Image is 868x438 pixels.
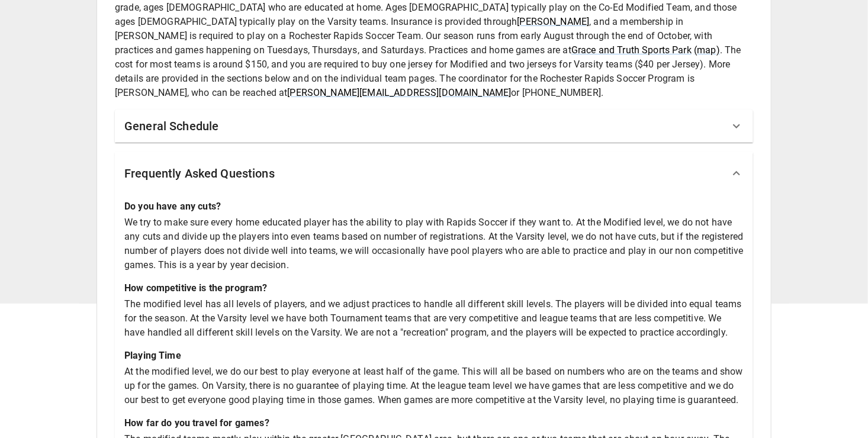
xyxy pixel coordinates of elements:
p: At the modified level, we do our best to play everyone at least half of the game. This will all b... [124,365,744,407]
h6: Frequently Asked Questions [124,164,275,183]
p: We try to make sure every home educated player has the ability to play with Rapids Soccer if they... [124,215,744,272]
a: [PERSON_NAME][EMAIL_ADDRESS][DOMAIN_NAME] [287,87,511,98]
p: How competitive is the program? [124,281,744,295]
a: (map) [694,44,720,56]
a: Grace and Truth Sports Park [571,44,692,56]
p: Playing Time [124,349,744,363]
p: Do you have any cuts? [124,199,744,214]
div: Frequently Asked Questions [115,152,753,195]
a: [PERSON_NAME] [517,16,590,27]
p: How far do you travel for games? [124,416,744,430]
p: The modified level has all levels of players, and we adjust practices to handle all different ski... [124,297,744,340]
h6: General Schedule [124,117,218,136]
div: General Schedule [115,109,753,143]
